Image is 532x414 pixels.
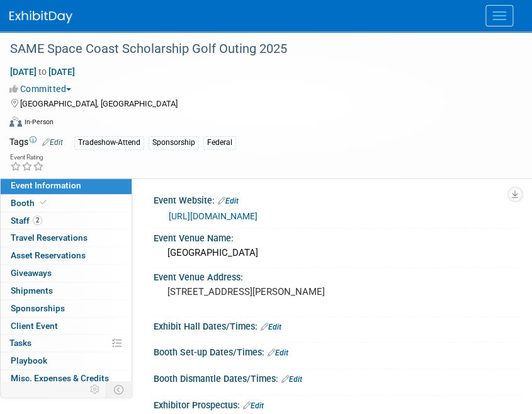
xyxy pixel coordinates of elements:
a: Booth [1,195,132,212]
a: Event Information [1,177,132,194]
span: Event Information [11,180,81,190]
div: In-Person [24,117,54,127]
span: Tasks [9,338,31,348]
div: Exhibitor Prospectus: [154,396,523,412]
div: [GEOGRAPHIC_DATA] [163,243,513,263]
a: Client Event [1,318,132,335]
a: Shipments [1,282,132,299]
div: Event Venue Name: [154,229,523,244]
a: Edit [281,375,302,384]
span: Shipments [11,285,53,296]
a: Edit [261,323,281,331]
span: Sponsorships [11,303,65,313]
a: Travel Reservations [1,229,132,246]
span: [DATE] [DATE] [9,66,76,78]
a: Edit [243,401,264,410]
div: Federal [203,136,236,149]
div: SAME Space Coast Scholarship Golf Outing 2025 [6,38,507,60]
i: Booth reservation complete [40,199,47,206]
span: Travel Reservations [11,233,88,243]
a: Misc. Expenses & Credits [1,370,132,387]
div: Booth Dismantle Dates/Times: [154,369,523,386]
a: Edit [218,197,239,205]
div: Event Rating [10,154,44,161]
div: Event Venue Address: [154,268,523,284]
pre: [STREET_ADDRESS][PERSON_NAME] [167,286,509,297]
a: Sponsorships [1,300,132,317]
button: Committed [9,83,76,95]
div: Exhibit Hall Dates/Times: [154,317,523,333]
img: ExhibitDay [9,11,72,23]
div: Sponsorship [149,136,199,149]
img: Format-Inperson.png [9,117,22,127]
a: Asset Reservations [1,247,132,264]
span: Misc. Expenses & Credits [11,373,109,383]
span: 2 [33,216,42,225]
span: Playbook [11,355,47,365]
td: Toggle Event Tabs [106,381,132,398]
span: [GEOGRAPHIC_DATA], [GEOGRAPHIC_DATA] [20,99,178,108]
div: Booth Set-up Dates/Times: [154,343,523,359]
a: Edit [268,348,288,357]
a: Giveaways [1,265,132,282]
a: Edit [42,138,63,147]
span: Staff [11,216,42,226]
span: to [37,67,48,77]
a: Tasks [1,335,132,352]
a: [URL][DOMAIN_NAME] [169,211,258,221]
span: Giveaways [11,268,52,278]
button: Menu [485,5,513,26]
td: Personalize Event Tab Strip [84,381,106,398]
div: Event Format [9,115,516,134]
span: Asset Reservations [11,250,86,260]
div: Tradeshow-Attend [74,136,144,149]
div: Event Website: [154,191,523,207]
a: Playbook [1,352,132,369]
span: Client Event [11,321,58,331]
td: Tags [9,135,63,150]
span: Booth [11,198,49,208]
a: Staff2 [1,212,132,229]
